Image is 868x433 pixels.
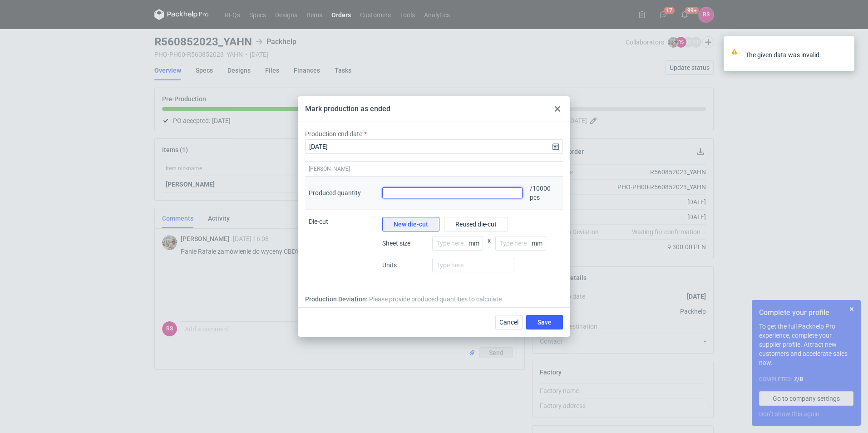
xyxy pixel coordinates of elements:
span: Units [382,261,428,270]
p: mm [532,240,546,247]
span: Sheet size [382,239,428,248]
button: New die-cut [382,217,439,231]
input: Type here... [432,236,483,251]
button: Save [526,315,563,330]
span: Save [538,319,552,325]
div: Produced quantity [309,188,361,197]
span: Please provide produced quantities to calculate. [369,295,503,304]
input: Type here... [432,258,514,272]
div: / 10000 pcs [526,177,563,210]
span: [PERSON_NAME] [309,165,350,172]
label: Production end date [305,129,362,138]
div: Die-cut [305,210,379,287]
span: x [488,236,491,258]
p: mm [469,240,483,247]
span: Reused die-cut [455,221,497,227]
div: Production Deviation: [305,295,563,304]
button: close [841,50,847,59]
div: The given data was invalid. [745,50,841,59]
input: Type here... [495,236,546,251]
div: Mark production as ended [305,104,390,114]
button: Reused die-cut [444,217,508,231]
span: New die-cut [394,221,428,227]
span: Cancel [499,319,518,325]
button: Cancel [495,315,523,330]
